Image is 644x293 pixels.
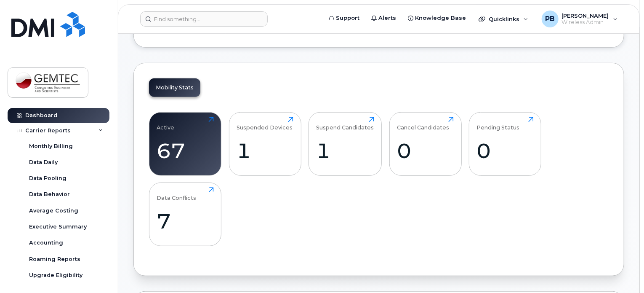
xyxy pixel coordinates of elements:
span: Wireless Admin [562,19,609,26]
div: Active [157,117,175,131]
span: Knowledge Base [415,14,466,22]
div: 0 [397,138,454,163]
div: 7 [157,209,214,234]
div: Cancel Candidates [397,117,449,131]
div: Quicklinks [473,11,534,27]
span: Alerts [378,14,396,22]
input: Find something... [140,11,268,27]
a: Suspended Devices1 [237,117,293,171]
span: PB [545,14,555,24]
a: Suspend Candidates1 [317,117,374,171]
div: Pending Status [477,117,520,131]
a: Pending Status0 [477,117,534,171]
a: Data Conflicts7 [157,187,214,241]
a: Cancel Candidates0 [397,117,454,171]
div: 1 [237,138,293,163]
div: 1 [317,138,374,163]
div: Suspended Devices [237,117,293,131]
div: 67 [157,138,214,163]
span: Support [336,14,359,22]
a: Alerts [365,10,402,27]
div: Patricia Boulanger [536,11,624,27]
div: Data Conflicts [157,187,197,201]
a: Knowledge Base [402,10,472,27]
span: Quicklinks [489,16,519,22]
div: Suspend Candidates [317,117,374,131]
span: [PERSON_NAME] [562,12,609,19]
div: 0 [477,138,534,163]
a: Support [323,10,365,27]
a: Active67 [157,117,214,171]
